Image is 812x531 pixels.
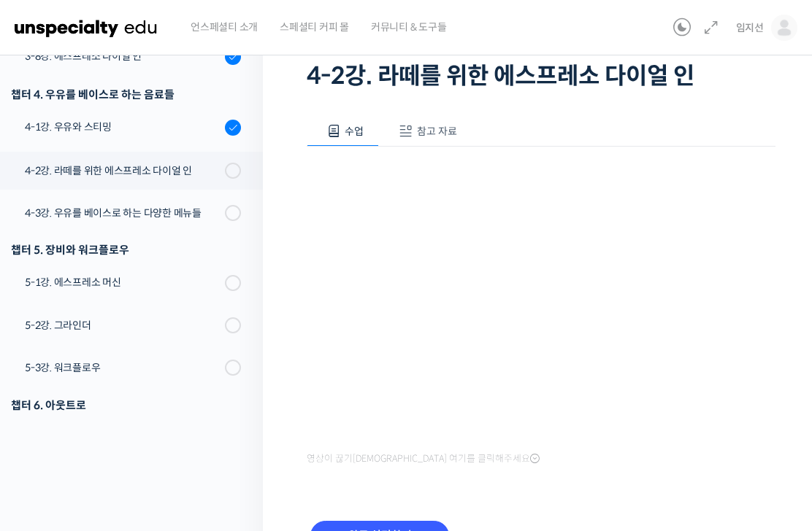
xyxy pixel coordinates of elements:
[226,432,243,443] span: 설정
[25,119,221,135] div: 4-1강. 우유와 스티밍
[25,317,221,333] div: 5-2강. 그라인더
[46,432,55,443] span: 홈
[25,163,221,179] div: 4-2강. 라떼를 위한 에스프레소 다이얼 인
[96,410,188,446] a: 대화
[736,21,764,34] span: 임지선
[11,240,241,260] div: 챕터 5. 장비와 워크플로우
[134,433,151,444] span: 대화
[25,360,221,376] div: 5-3강. 워크플로우
[417,125,457,138] span: 참고 자료
[307,62,775,90] h1: 4-2강. 라떼를 위한 에스프레소 다이얼 인
[11,85,241,104] div: 챕터 4. 우유를 베이스로 하는 음료들
[307,453,540,465] span: 영상이 끊기[DEMOGRAPHIC_DATA] 여기를 클릭해주세요
[188,410,280,446] a: 설정
[345,125,364,138] span: 수업
[25,48,221,64] div: 3-8강. 에스프레소 다이얼 인
[4,410,96,446] a: 홈
[11,395,241,415] div: 챕터 6. 아웃트로
[25,274,221,290] div: 5-1강. 에스프레소 머신
[25,205,221,221] div: 4-3강. 우유를 베이스로 하는 다양한 메뉴들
